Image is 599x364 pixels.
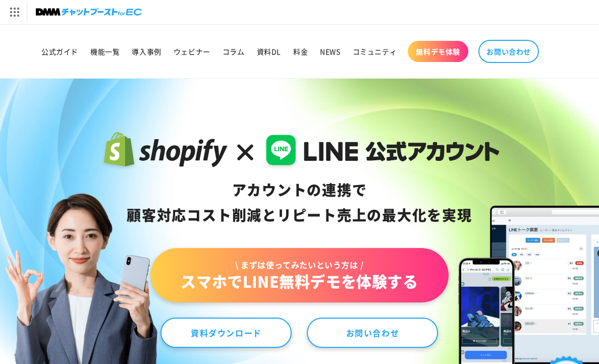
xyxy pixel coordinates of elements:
[168,41,216,62] a: ウェビナー
[99,177,500,228] div: アカウントの連携で 顧客対応コスト削減と リピート売上の 最大化を実現
[36,5,142,19] img: チャットブーストforEC
[257,47,281,56] span: 資料DL
[132,47,161,56] span: 導入事例
[216,41,251,62] a: コラム
[287,41,314,62] a: 料金
[90,47,120,56] span: 機能一覧
[126,41,167,62] a: 導入事例
[293,47,308,56] span: 料金
[223,47,245,56] span: コラム
[174,47,210,56] span: ウェビナー
[314,41,346,62] a: NEWS
[416,47,460,56] span: 無料デモ体験
[320,47,340,56] span: NEWS
[160,318,292,348] a: 資料ダウンロード
[353,47,397,56] span: コミュニティ
[181,259,418,270] span: \ まずは使ってみたいという方は /
[84,41,126,62] a: 機能一覧
[2,2,27,23] img: サービス
[41,47,78,56] span: 公式ガイド
[150,248,448,302] a: \ まずは使ってみたいという方は /スマホでLINE無料デモを体験する
[486,47,531,56] span: お問い合わせ
[35,41,84,62] a: 公式ガイド
[307,318,438,348] a: お問い合わせ
[408,41,468,62] a: 無料デモ体験
[347,41,403,62] a: コミュニティ
[251,41,287,62] a: 資料DL
[478,40,539,63] a: お問い合わせ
